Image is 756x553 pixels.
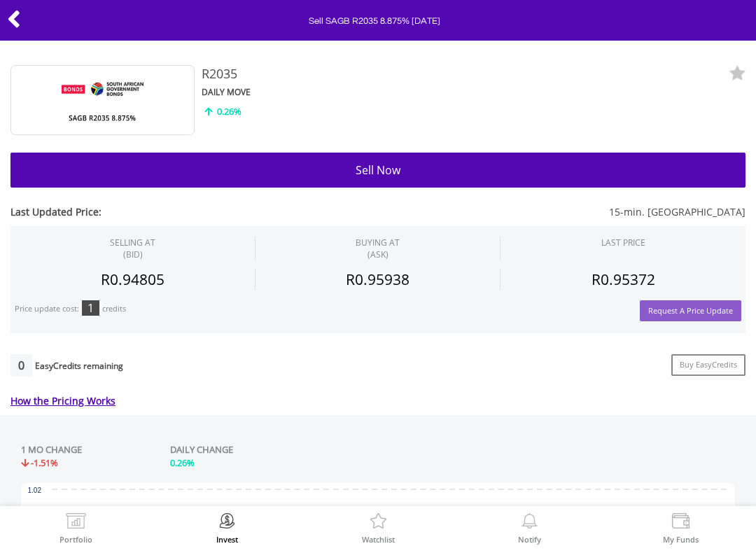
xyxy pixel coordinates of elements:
[59,513,92,543] a: Portfolio
[21,443,82,456] div: 1 MO CHANGE
[671,354,745,376] a: Buy EasyCredits
[362,535,395,543] label: Watchlist
[601,237,645,248] div: LAST PRICE
[31,456,58,469] span: -1.51%
[170,443,349,456] div: DAILY CHANGE
[101,269,164,289] span: R0.94805
[362,513,395,543] a: Watchlist
[10,153,745,188] button: Sell Now
[170,456,195,469] span: 0.26%
[346,269,409,289] span: R0.95938
[640,300,741,322] button: Request A Price Update
[216,513,238,543] a: Invest
[65,513,87,533] img: View Portfolio
[35,361,123,373] div: EasyCredits remaining
[102,304,126,314] div: credits
[28,486,42,494] text: 1.02
[591,269,655,289] span: R0.95372
[15,304,79,314] div: Price update cost:
[518,513,541,543] a: Notify
[82,300,99,316] div: 1
[10,354,32,377] div: 0
[663,535,699,543] label: My Funds
[663,513,699,543] a: My Funds
[216,535,238,543] label: Invest
[10,205,317,219] span: Last Updated Price:
[367,513,389,533] img: Watchlist
[202,86,474,98] div: DAILY MOVE
[518,535,541,543] label: Notify
[10,394,115,407] a: How the Pricing Works
[110,248,155,260] span: (BID)
[50,65,155,135] img: TFSA.ZA.R2035.png
[59,535,92,543] label: Portfolio
[317,205,746,219] span: 15-min. [GEOGRAPHIC_DATA]
[670,513,692,533] img: View Funds
[356,248,400,260] span: (ASK)
[202,65,610,83] div: R2035
[216,513,238,533] img: Invest Now
[729,65,745,82] img: watchlist
[110,237,155,260] div: SELLING AT
[356,237,400,260] span: BUYING AT
[519,513,540,533] img: View Notifications
[217,105,241,118] span: 0.26%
